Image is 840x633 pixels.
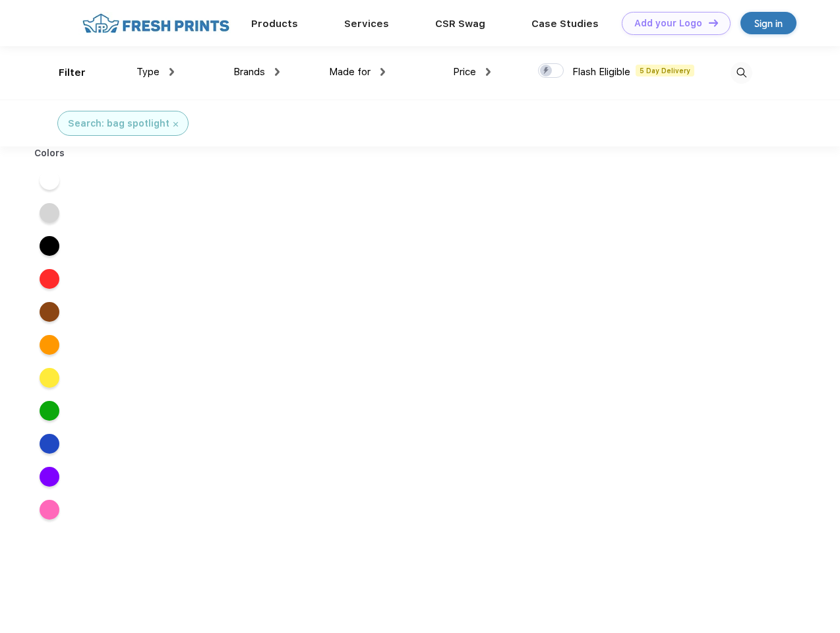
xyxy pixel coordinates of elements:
[380,68,385,76] img: dropdown.png
[329,66,371,78] span: Made for
[78,12,233,35] img: fo%20logo%202.webp
[486,68,491,76] img: dropdown.png
[136,66,160,78] span: Type
[275,68,280,76] img: dropdown.png
[709,19,718,26] img: DT
[572,66,630,78] span: Flash Eligible
[173,122,178,127] img: filter_cancel.svg
[754,16,783,31] div: Sign in
[251,18,298,30] a: Products
[169,68,174,76] img: dropdown.png
[740,12,796,34] a: Sign in
[59,65,86,80] div: Filter
[233,66,265,78] span: Brands
[636,65,694,76] span: 5 Day Delivery
[24,146,75,160] div: Colors
[453,66,476,78] span: Price
[634,18,702,29] div: Add your Logo
[731,62,752,84] img: desktop_search.svg
[68,117,169,131] div: Search: bag spotlight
